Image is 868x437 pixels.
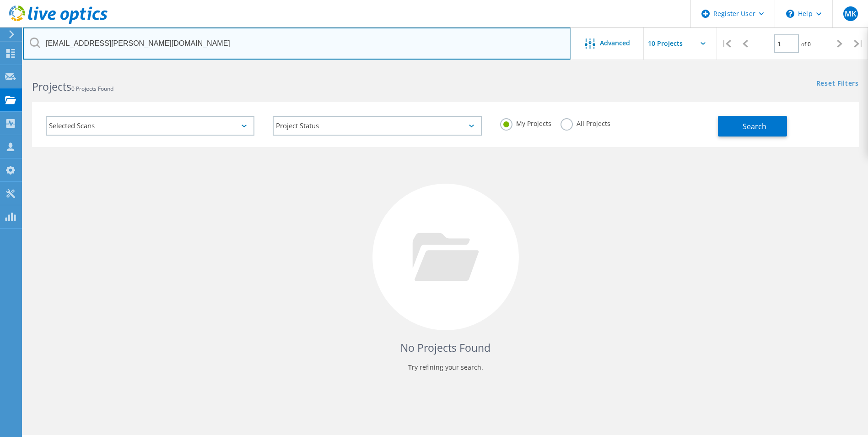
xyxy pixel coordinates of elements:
[845,10,856,17] span: MK
[41,340,850,355] h4: No Projects Found
[717,27,736,60] div: |
[9,19,108,26] a: Live Optics Dashboard
[786,10,794,18] svg: \n
[801,40,811,48] span: of 0
[41,360,850,375] p: Try refining your search.
[561,118,610,127] label: All Projects
[23,27,571,60] input: Search projects by name, owner, ID, company, etc
[600,40,630,46] span: Advanced
[849,27,868,60] div: |
[273,116,481,136] div: Project Status
[718,116,787,137] button: Search
[500,118,551,127] label: My Projects
[71,85,113,93] span: 0 Projects Found
[816,80,859,88] a: Reset Filters
[46,116,254,136] div: Selected Scans
[32,79,71,94] b: Projects
[743,121,766,131] span: Search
